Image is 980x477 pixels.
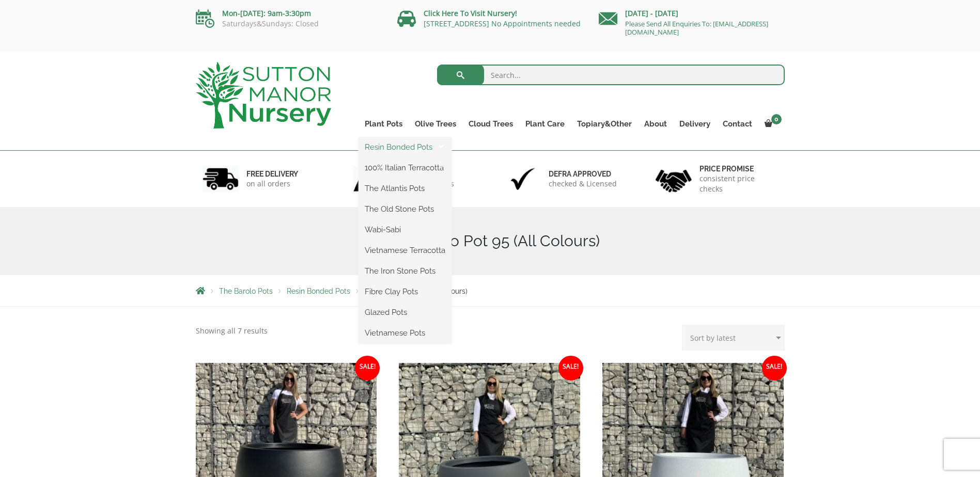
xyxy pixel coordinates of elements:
[452,139,596,155] a: The Amalfi Pots
[196,7,382,20] p: Mon-[DATE]: 9am-3:30pm
[359,139,452,155] a: Resin Bonded Pots
[599,7,785,20] p: [DATE] - [DATE]
[359,305,452,320] a: Glazed Pots
[359,117,409,131] a: Plant Pots
[246,169,298,179] h6: FREE DELIVERY
[359,222,452,237] a: Wabi-Sabi
[452,263,596,279] a: The Rome Bowl
[359,160,452,176] a: 100% Italian Terracotta
[656,163,692,195] img: 4.jpg
[452,428,596,444] a: The Pompei Pots
[452,284,596,299] a: The Olive Jar
[452,325,596,341] a: The Mediterranean Pots
[519,117,571,131] a: Plant Care
[359,243,452,258] a: Vietnamese Terracotta
[625,19,768,37] a: Please Send All Enquiries To: [EMAIL_ADDRESS][DOMAIN_NAME]
[196,232,785,250] h1: The Barolo Pot 95 (All Colours)
[452,346,596,361] a: The San Marino Pots
[452,243,596,258] a: The Barolo Pots
[452,449,596,465] a: The Pisa Pot 80 (All Colours)
[359,201,452,217] a: The Old Stone Pots
[638,117,673,131] a: About
[196,287,785,295] nav: Breadcrumbs
[196,20,382,28] p: Saturdays&Sundays: Closed
[452,222,596,237] a: The Venice Cube Pots
[758,117,785,131] a: 0
[673,117,717,131] a: Delivery
[571,117,638,131] a: Topiary&Other
[771,114,782,124] span: 0
[409,117,462,131] a: Olive Trees
[246,179,298,189] p: on all orders
[682,325,785,351] select: Shop order
[203,166,239,192] img: 1.jpg
[762,356,787,380] span: Sale!
[424,19,581,28] a: [STREET_ADDRESS] No Appointments needed
[452,201,596,217] a: The Brunello Pots
[452,305,596,320] a: The Sicilian Pots
[462,117,519,131] a: Cloud Trees
[699,173,778,194] p: consistent price checks
[452,408,596,423] a: The Tuscany Fruit Pots
[219,287,273,295] a: The Barolo Pots
[355,356,380,380] span: Sale!
[353,166,390,192] img: 2.jpg
[359,263,452,279] a: The Iron Stone Pots
[452,367,596,382] a: The Como Cube Pots 45 (All Colours)
[424,8,517,18] a: Click Here To Visit Nursery!
[287,287,350,295] a: Resin Bonded Pots
[359,325,452,341] a: Vietnamese Pots
[452,160,596,176] a: The Milan Pots
[359,181,452,196] a: The Atlantis Pots
[359,284,452,299] a: Fibre Clay Pots
[452,387,596,403] a: The Olive Jar
[717,117,758,131] a: Contact
[699,164,778,173] h6: Price promise
[196,325,268,337] p: Showing all 7 results
[437,65,785,85] input: Search...
[452,181,596,196] a: The Capri Pots
[196,62,331,129] img: logo
[558,356,583,380] span: Sale!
